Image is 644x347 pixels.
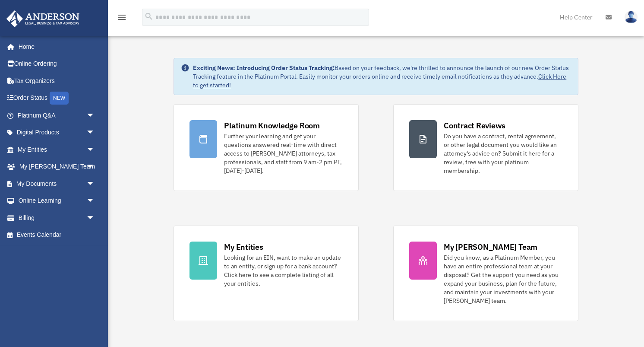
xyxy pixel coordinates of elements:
[444,120,505,131] div: Contract Reviews
[86,141,104,159] span: arrow_drop_down
[6,124,108,141] a: Digital Productsarrow_drop_down
[174,104,359,191] a: Platinum Knowledge Room Further your learning and get your questions answered real-time with dire...
[6,158,108,175] a: My [PERSON_NAME] Teamarrow_drop_down
[224,253,343,288] div: Looking for an EIN, want to make an update to an entity, or sign up for a bank account? Click her...
[393,104,578,191] a: Contract Reviews Do you have a contract, rental agreement, or other legal document you would like...
[174,226,359,321] a: My Entities Looking for an EIN, want to make an update to an entity, or sign up for a bank accoun...
[625,11,638,23] img: User Pic
[6,38,104,55] a: Home
[86,124,104,142] span: arrow_drop_down
[193,64,335,72] strong: Exciting News: Introducing Order Status Tracking!
[86,158,104,176] span: arrow_drop_down
[393,226,578,321] a: My [PERSON_NAME] Team Did you know, as a Platinum Member, you have an entire professional team at...
[117,12,127,22] i: menu
[444,132,562,175] div: Do you have a contract, rental agreement, or other legal document you would like an attorney's ad...
[6,175,108,192] a: My Documentsarrow_drop_down
[444,253,562,305] div: Did you know, as a Platinum Member, you have an entire professional team at your disposal? Get th...
[224,120,320,131] div: Platinum Knowledge Room
[224,132,343,175] div: Further your learning and get your questions answered real-time with direct access to [PERSON_NAM...
[6,192,108,210] a: Online Learningarrow_drop_down
[193,73,566,89] a: Click Here to get started!
[86,107,104,124] span: arrow_drop_down
[6,209,108,226] a: Billingarrow_drop_down
[193,64,571,89] div: Based on your feedback, we're thrilled to announce the launch of our new Order Status Tracking fe...
[144,12,154,21] i: search
[86,209,104,227] span: arrow_drop_down
[6,72,108,89] a: Tax Organizers
[50,92,69,105] div: NEW
[86,192,104,210] span: arrow_drop_down
[6,141,108,158] a: My Entitiesarrow_drop_down
[4,10,82,27] img: Anderson Advisors Platinum Portal
[6,55,108,73] a: Online Ordering
[86,175,104,193] span: arrow_drop_down
[6,89,108,107] a: Order StatusNEW
[224,242,263,252] div: My Entities
[6,226,108,244] a: Events Calendar
[6,107,108,124] a: Platinum Q&Aarrow_drop_down
[444,242,537,252] div: My [PERSON_NAME] Team
[117,15,127,22] a: menu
